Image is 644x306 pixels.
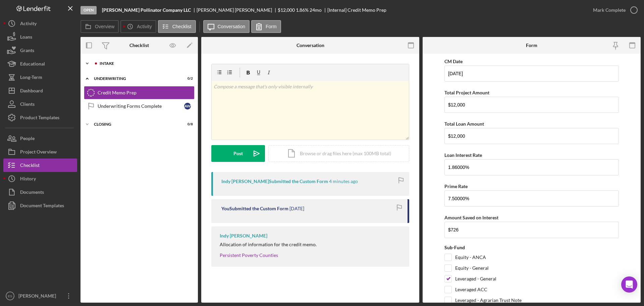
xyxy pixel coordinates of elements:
[197,7,278,13] div: [PERSON_NAME] [PERSON_NAME]
[184,103,191,110] div: A W
[120,20,156,33] button: Activity
[94,77,176,81] div: Underwriting
[98,103,184,109] div: Underwriting Forms Complete
[233,145,243,162] div: Post
[593,3,626,17] div: Mark Complete
[80,6,97,14] div: Open
[8,294,12,298] text: ES
[586,3,641,17] button: Mark Complete
[296,7,309,13] div: 1.86 %
[20,84,43,99] div: Dashboard
[621,276,637,293] div: Open Intercom Messenger
[526,43,537,48] div: Form
[455,254,486,261] label: Equity - ANCA
[158,20,196,33] button: Checklist
[3,159,77,172] button: Checklist
[266,24,277,29] label: Form
[221,179,328,184] div: Indy [PERSON_NAME] Submitted the Custom Form
[3,145,77,159] button: Project Overview
[278,7,295,13] span: $12,000
[310,7,322,13] div: 24 mo
[455,265,489,271] label: Equity - General
[218,24,246,29] label: Conversation
[220,252,278,258] a: Persistent Poverty Counties
[3,172,77,185] button: History
[95,24,114,29] label: Overview
[3,199,77,212] button: Document Templates
[3,17,77,30] button: Activity
[181,122,193,126] div: 0 / 8
[297,43,324,48] div: Conversation
[129,43,149,48] div: Checklist
[3,111,77,124] button: Product Templates
[444,58,463,64] label: CM Date
[3,185,77,199] button: Documents
[98,90,194,95] div: Credit Memo Prep
[84,99,195,113] a: Underwriting Forms CompleteAW
[94,122,176,126] div: Closing
[455,275,496,282] label: Leveraged - General
[203,20,250,33] button: Conversation
[3,289,77,303] button: ES[PERSON_NAME]
[20,44,34,59] div: Grants
[455,297,522,304] label: Leveraged - Agrarian Trust Note
[444,90,489,95] label: Total Project Amount
[20,97,35,113] div: Clients
[181,77,193,81] div: 0 / 2
[20,172,36,187] div: History
[3,57,77,71] button: Educational
[20,30,32,45] div: Loans
[455,286,487,293] label: Leveraged ACC
[17,289,60,304] div: [PERSON_NAME]
[444,183,468,189] label: Prime Rate
[100,61,190,65] div: Intake
[20,159,40,174] div: Checklist
[329,179,358,184] time: 2025-09-22 19:18
[137,24,152,29] label: Activity
[327,7,386,13] div: [Internal] Credit Memo Prep
[444,121,484,127] label: Total Loan Amount
[80,20,119,33] button: Overview
[3,97,77,111] button: Clients
[20,145,57,160] div: Project Overview
[84,86,195,99] a: Credit Memo Prep
[20,132,35,147] div: People
[251,20,281,33] button: Form
[20,17,37,32] div: Activity
[20,71,42,86] div: Long-Term
[221,206,288,211] div: You Submitted the Custom Form
[444,245,619,250] div: Sub-Fund
[20,185,44,201] div: Documents
[20,57,45,72] div: Educational
[3,44,77,57] button: Grants
[3,84,77,97] button: Dashboard
[444,215,498,220] label: Amount Saved on Interest
[289,206,304,211] time: 2025-09-18 20:14
[3,71,77,84] button: Long-Term
[172,24,192,29] label: Checklist
[220,242,317,247] div: Allocation of information for the credit memo.
[220,233,267,238] div: Indy [PERSON_NAME]
[3,30,77,44] button: Loans
[102,7,191,13] b: [PERSON_NAME] Pollinator Company LLC
[444,152,482,158] label: Loan Interest Rate
[20,199,64,214] div: Document Templates
[20,111,59,126] div: Product Templates
[3,132,77,145] button: People
[211,145,265,162] button: Post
